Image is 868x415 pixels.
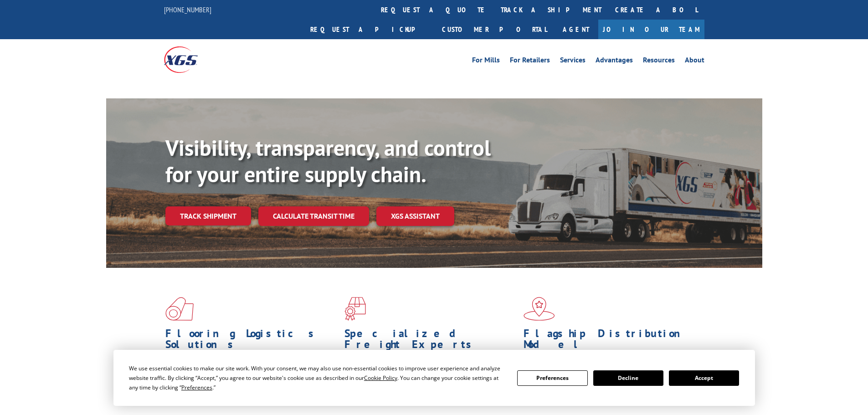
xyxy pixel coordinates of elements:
[165,133,491,188] b: Visibility, transparency, and control for your entire supply chain.
[560,56,586,67] a: Services
[643,56,675,67] a: Resources
[598,20,704,39] a: Join Our Team
[165,328,338,354] h1: Flooring Logistics Solutions
[181,384,212,391] span: Preferences
[164,5,211,14] a: [PHONE_NUMBER]
[113,350,755,406] div: Cookie Consent Prompt
[376,206,454,226] a: XGS ASSISTANT
[596,56,633,67] a: Advantages
[435,20,554,39] a: Customer Portal
[685,56,704,67] a: About
[303,20,435,39] a: Request a pickup
[344,297,366,321] img: xgs-icon-focused-on-flooring-red
[524,328,696,354] h1: Flagship Distribution Model
[472,56,500,67] a: For Mills
[258,206,369,226] a: Calculate transit time
[129,364,506,392] div: We use essential cookies to make our site work. With your consent, we may also use non-essential ...
[510,56,550,67] a: For Retailers
[344,328,517,354] h1: Specialized Freight Experts
[364,374,397,382] span: Cookie Policy
[554,20,598,39] a: Agent
[524,297,555,321] img: xgs-icon-flagship-distribution-model-red
[593,370,663,386] button: Decline
[165,206,251,225] a: Track shipment
[165,297,194,321] img: xgs-icon-total-supply-chain-intelligence-red
[669,370,739,386] button: Accept
[517,370,587,386] button: Preferences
